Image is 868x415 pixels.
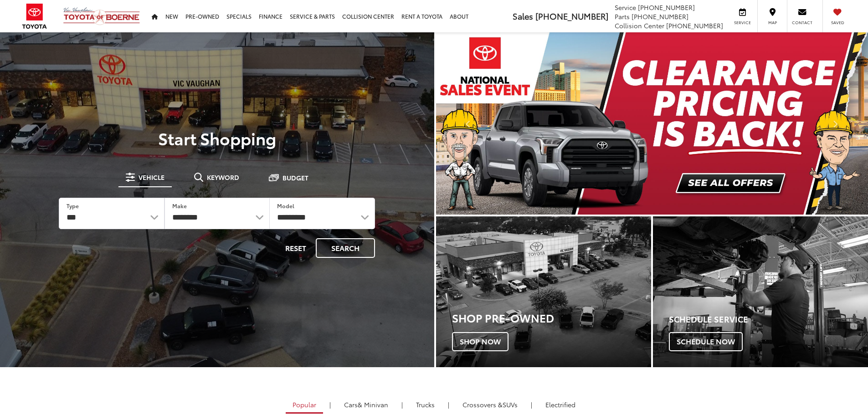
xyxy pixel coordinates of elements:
[792,20,812,26] span: Contact
[638,3,695,12] span: [PHONE_NUMBER]
[535,10,608,22] span: [PHONE_NUMBER]
[67,202,79,210] label: Type
[409,397,442,412] a: Trucks
[653,216,868,367] div: Toyota
[337,397,395,412] a: Cars
[452,332,508,351] span: Shop Now
[327,400,333,409] li: |
[399,400,405,409] li: |
[436,216,651,367] a: Shop Pre-Owned Shop Now
[316,238,375,258] button: Search
[38,129,396,147] p: Start Shopping
[462,400,503,409] span: Crossovers &
[207,174,239,180] span: Keyword
[732,20,753,26] span: Service
[277,238,314,258] button: Reset
[456,397,524,412] a: SUVs
[513,10,533,22] span: Sales
[282,174,308,181] span: Budget
[632,12,688,21] span: [PHONE_NUMBER]
[63,7,140,26] img: Vic Vaughan Toyota of Boerne
[452,312,651,323] h3: Shop Pre-Owned
[286,397,323,414] a: Popular
[436,51,501,196] button: Click to view previous picture.
[139,174,164,180] span: Vehicle
[446,400,452,409] li: |
[803,51,868,196] button: Click to view next picture.
[653,216,868,367] a: Schedule Service Schedule Now
[529,400,534,409] li: |
[277,202,294,210] label: Model
[436,216,651,367] div: Toyota
[615,21,664,30] span: Collision Center
[669,315,868,324] h4: Schedule Service
[666,21,723,30] span: [PHONE_NUMBER]
[827,20,847,26] span: Saved
[358,400,388,409] span: & Minivan
[615,3,636,12] span: Service
[539,397,582,412] a: Electrified
[172,202,187,210] label: Make
[762,20,782,26] span: Map
[669,332,743,351] span: Schedule Now
[615,12,630,21] span: Parts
